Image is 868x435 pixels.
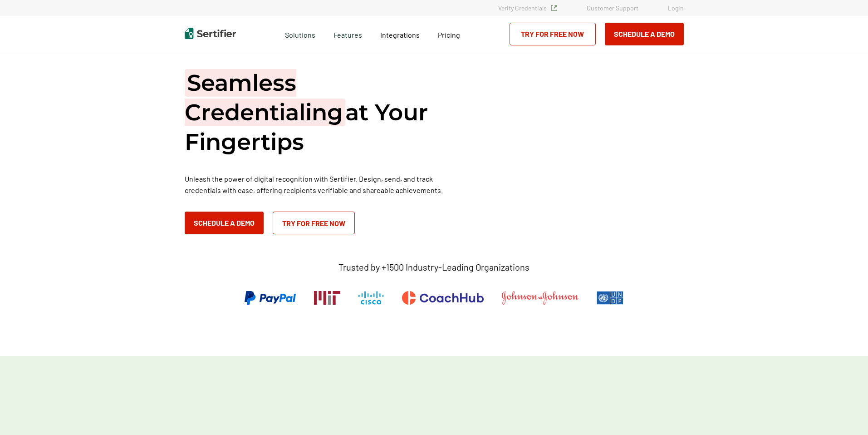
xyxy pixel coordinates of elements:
[551,5,557,11] img: Verified
[358,291,384,305] img: Cisco
[380,30,420,39] span: Integrations
[338,262,530,273] p: Trusted by +1500 Industry-Leading Organizations
[438,28,460,40] a: Pricing
[380,28,420,40] a: Integrations
[185,69,345,126] span: Seamless Credentialing
[285,28,315,40] span: Solutions
[314,291,340,305] img: Massachusetts Institute of Technology
[185,173,457,196] p: Unleash the power of digital recognition with Sertifier. Design, send, and track credentials with...
[402,291,484,305] img: CoachHub
[185,28,236,39] img: Sertifier | Digital Credentialing Platform
[438,30,460,39] span: Pricing
[185,68,457,157] h1: at Your Fingertips
[245,291,296,305] img: PayPal
[597,291,623,305] img: UNDP
[333,28,362,40] span: Features
[668,4,684,12] a: Login
[587,4,638,12] a: Customer Support
[502,291,578,305] img: Johnson & Johnson
[510,23,596,45] a: Try for Free Now
[273,212,355,234] a: Try for Free Now
[498,4,557,12] a: Verify Credentials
